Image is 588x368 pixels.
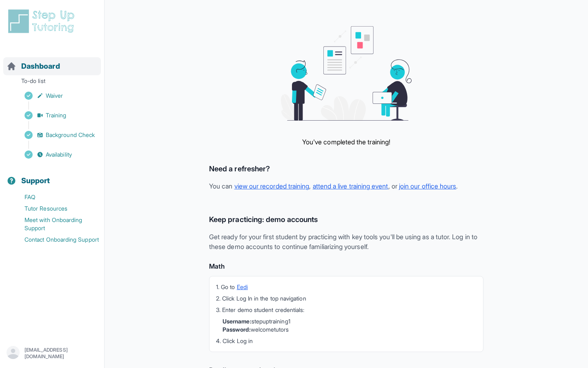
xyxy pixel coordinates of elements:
[7,191,104,203] a: FAQ
[209,181,483,191] p: You can , , or .
[21,175,50,186] span: Support
[223,318,252,325] strong: Username:
[46,92,63,100] span: Waiver
[237,283,248,290] a: Eedi
[7,149,104,160] a: Availability
[313,182,388,190] a: attend a live training event
[302,137,390,147] p: You've completed the training!
[216,283,477,291] li: 1. Go to
[7,110,104,121] a: Training
[7,203,104,214] a: Tutor Resources
[24,347,98,360] p: [EMAIL_ADDRESS][DOMAIN_NAME]
[281,26,412,121] img: meeting graphic
[3,77,101,88] p: To-do list
[7,90,104,101] a: Waiver
[216,306,477,314] li: 3. Enter demo student credentials:
[216,294,477,303] li: 2. Click Log In in the top navigation
[3,162,101,190] button: Support
[21,61,60,72] span: Dashboard
[7,61,60,72] a: Dashboard
[7,8,79,34] img: logo
[399,182,456,190] a: join our office hours
[223,317,477,334] li: stepuptraining1 welcometutors
[234,182,310,190] a: view our recorded training
[216,337,477,345] li: 4. Click Log in
[209,232,483,251] p: Get ready for your first student by practicing with key tools you'll be using as a tutor. Log in ...
[3,47,101,75] button: Dashboard
[223,326,251,333] strong: Password:
[209,261,483,271] h4: Math
[7,234,104,245] a: Contact Onboarding Support
[209,214,483,225] h3: Keep practicing: demo accounts
[7,214,104,234] a: Meet with Onboarding Support
[7,346,98,361] button: [EMAIL_ADDRESS][DOMAIN_NAME]
[7,129,104,141] a: Background Check
[209,163,483,175] h3: Need a refresher?
[46,111,67,119] span: Training
[46,131,95,139] span: Background Check
[46,150,72,159] span: Availability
